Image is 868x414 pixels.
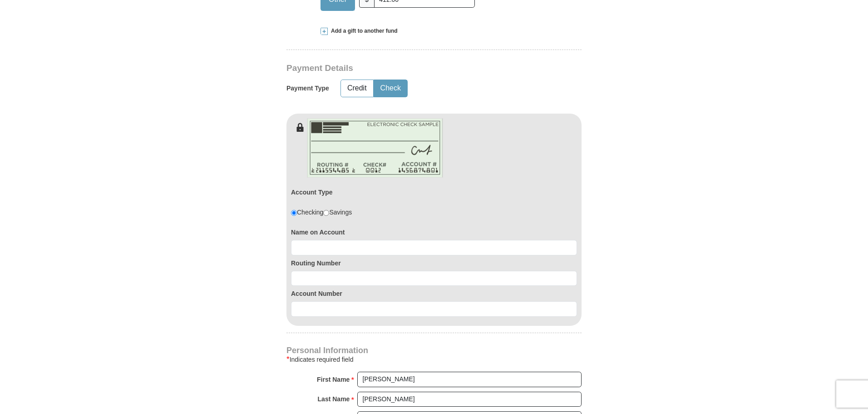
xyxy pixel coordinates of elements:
label: Name on Account [291,228,577,237]
strong: Last Name [318,393,350,405]
h4: Personal Information [286,347,582,354]
div: Indicates required field [286,354,582,365]
h5: Payment Type [286,85,329,92]
label: Account Number [291,289,577,298]
div: Checking Savings [291,208,352,217]
label: Account Type [291,188,333,197]
img: check-en.png [307,118,443,178]
span: Add a gift to another fund [328,27,398,35]
strong: First Name [317,373,350,386]
button: Credit [341,80,373,97]
h3: Payment Details [286,63,518,74]
label: Routing Number [291,259,577,268]
button: Check [374,80,407,97]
